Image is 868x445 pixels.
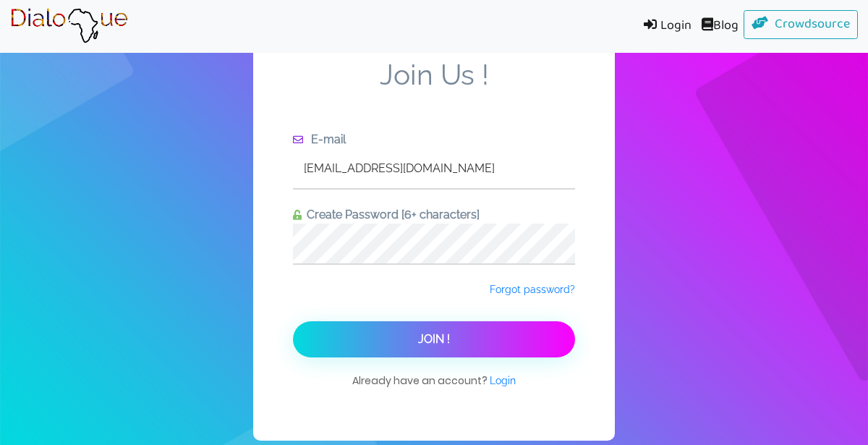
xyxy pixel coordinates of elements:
[490,373,516,388] a: Login
[490,284,575,295] span: Forgot password?
[744,10,859,39] a: Crowdsource
[302,208,480,221] span: Create Password [6+ characters]
[633,10,697,43] a: Login
[352,373,516,402] span: Already have an account?
[306,132,346,146] span: E-mail
[293,321,575,357] button: Join !
[293,148,575,188] input: Enter e-mail
[10,8,128,44] img: Brand
[490,375,516,386] span: Login
[697,10,744,43] a: Blog
[293,58,575,131] span: Join Us !
[490,282,575,297] a: Forgot password?
[418,332,450,346] span: Join !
